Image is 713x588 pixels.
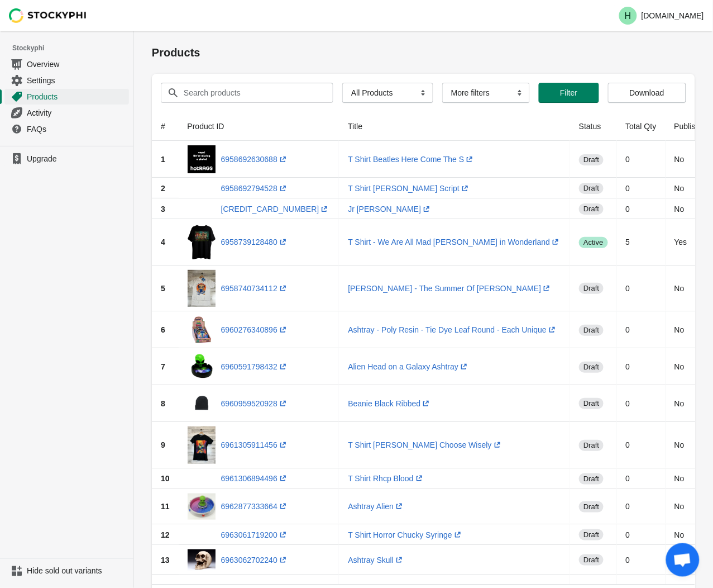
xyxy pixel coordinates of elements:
td: 0 [617,545,666,575]
a: Products [4,88,129,105]
span: 7 [161,362,165,371]
span: draft [579,154,604,165]
td: 0 [617,141,666,178]
th: Title [339,112,570,141]
text: H [625,11,631,21]
a: T Shirt Horror Chucky Syringe(opens a new window) [348,530,463,539]
span: Download [630,88,664,97]
span: 9 [161,440,165,449]
a: 6960276340896(opens a new window) [221,325,289,334]
span: 10 [161,474,170,483]
img: missingphoto_7a24dcec-e92d-412d-8321-cee5b0539024.png [188,145,216,173]
a: Ashtray - Poly Resin - Tie Dye Leaf Round - Each Unique(opens a new window) [348,325,558,334]
a: 6958692630688(opens a new window) [221,155,289,164]
button: Filter [539,83,599,103]
span: Activity [27,107,127,118]
td: 0 [617,198,666,219]
span: 6 [161,325,165,334]
a: [CREDIT_CARD_NUMBER](opens a new window) [221,205,331,214]
td: 5 [617,219,666,265]
span: draft [579,501,604,513]
td: 0 [617,489,666,525]
span: draft [579,554,604,566]
img: 1110990101.jpg [188,494,216,520]
span: 5 [161,284,165,293]
span: draft [579,183,604,194]
a: Settings [4,72,129,88]
span: Hide sold out variants [27,566,127,577]
span: 11 [161,502,170,511]
div: Open chat [666,543,700,577]
a: 6963061719200(opens a new window) [221,530,289,539]
td: 0 [617,178,666,198]
td: 0 [617,311,666,348]
img: 502563.jpg [188,353,216,381]
span: active [579,237,607,248]
a: Ashtray Skull(opens a new window) [348,556,405,565]
span: Settings [27,75,127,86]
input: Search products [183,83,313,103]
span: 1 [161,155,165,164]
img: 501734.jpg [188,549,216,571]
span: Avatar with initials H [619,7,637,25]
th: Product ID [179,112,339,141]
th: Status [570,112,616,141]
span: draft [579,203,604,215]
a: Activity [4,105,129,121]
span: 13 [161,556,170,565]
a: T Shirt [PERSON_NAME] Choose Wisely(opens a new window) [348,440,503,449]
td: 0 [617,524,666,545]
a: Overview [4,56,129,72]
a: 6961306894496(opens a new window) [221,474,289,483]
span: draft [579,473,604,485]
td: 0 [617,385,666,422]
img: image_de5f00f6-9874-42ea-bcb3-67a83f16a68c.jpg [188,270,216,307]
a: T Shirt Beatles Here Come The S(opens a new window) [348,155,475,164]
span: draft [579,440,604,451]
a: 6958740734112(opens a new window) [221,284,289,293]
span: draft [579,325,604,336]
a: Beanie Black Ribbed(opens a new window) [348,399,432,408]
img: 500298.png [188,224,216,261]
a: 6961305911456(opens a new window) [221,440,289,449]
span: 3 [161,205,165,214]
span: FAQs [27,124,127,135]
td: 0 [617,468,666,489]
td: 0 [617,265,666,312]
a: T Shirt [PERSON_NAME] Script(opens a new window) [348,184,471,193]
span: Upgrade [27,153,127,164]
th: Total Qty [617,112,666,141]
a: 6960591798432(opens a new window) [221,362,289,371]
td: 0 [617,422,666,468]
a: Alien Head on a Galaxy Ashtray(opens a new window) [348,362,470,371]
a: 6958692794528(opens a new window) [221,184,289,193]
a: 6958739128480(opens a new window) [221,238,289,246]
h1: Products [152,45,695,60]
a: T Shirt - We Are All Mad [PERSON_NAME] in Wonderland(opens a new window) [348,238,561,246]
a: T Shirt Rhcp Blood(opens a new window) [348,474,424,483]
span: draft [579,398,604,409]
span: 4 [161,238,165,246]
span: draft [579,529,604,540]
a: Ashtray Alien(opens a new window) [348,502,405,511]
a: 6963062702240(opens a new window) [221,556,289,565]
img: 503899.jpg [188,316,216,344]
img: image_34fcfe6c-a03d-4fd4-b16b-d63a27655cdf.jpg [188,426,216,464]
a: 6962877333664(opens a new window) [221,502,289,511]
span: 8 [161,399,165,408]
button: Download [608,83,686,103]
img: 502747.png [188,390,216,418]
a: 6960959520928(opens a new window) [221,399,289,408]
span: Overview [27,59,127,70]
th: # [152,112,179,141]
p: [DOMAIN_NAME] [642,11,704,20]
a: [PERSON_NAME] - The Summer Of [PERSON_NAME](opens a new window) [348,284,552,293]
a: Hide sold out variants [4,563,129,579]
span: Filter [560,88,577,97]
span: 12 [161,530,170,539]
button: Avatar with initials H[DOMAIN_NAME] [615,4,709,27]
span: draft [579,283,604,294]
td: 0 [617,348,666,385]
a: Jr [PERSON_NAME](opens a new window) [348,205,432,214]
span: Stockyphi [12,42,133,54]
